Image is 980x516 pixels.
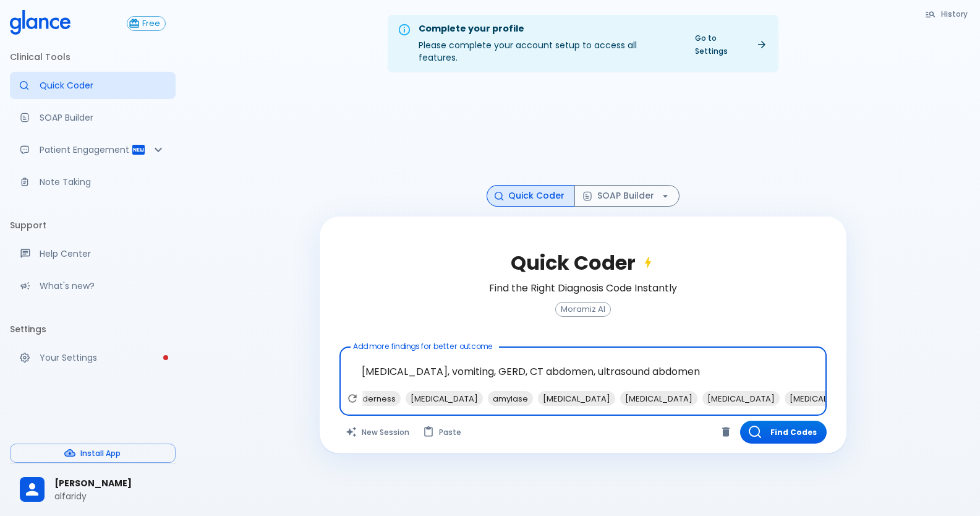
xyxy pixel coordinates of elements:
p: What's new? [40,280,166,292]
a: Get help from our support team [10,240,176,267]
div: [MEDICAL_DATA] [538,391,615,406]
button: Install App [10,444,176,463]
p: Quick Coder [40,79,166,92]
p: Note Taking [40,176,166,188]
p: Help Center [40,247,166,260]
div: [MEDICAL_DATA] [785,391,862,406]
li: Clinical Tools [10,42,176,72]
li: Support [10,210,176,240]
div: [MEDICAL_DATA] [702,391,780,406]
a: Moramiz: Find ICD10AM codes instantly [10,72,176,99]
a: Please complete account setup [10,344,176,371]
div: Recent updates and feature releases [10,272,176,299]
span: Moramiz AI [556,305,610,314]
h2: Quick Coder [511,251,655,275]
button: Clear [717,423,735,441]
button: Free [127,16,166,31]
a: Advanced note-taking [10,168,176,196]
a: Docugen: Compose a clinical documentation in seconds [10,104,176,131]
div: [MEDICAL_DATA] [406,391,483,406]
span: [MEDICAL_DATA] [785,392,862,406]
button: Clears all inputs and results. [339,421,417,444]
div: Please complete your account setup to access all features. [419,19,678,69]
button: History [919,5,975,23]
button: Quick Coder [487,185,575,207]
div: [PERSON_NAME]alfaridy [10,468,176,511]
h6: Find the Right Diagnosis Code Instantly [489,280,677,297]
p: Patient Engagement [40,144,131,156]
p: alfaridy [54,490,166,502]
div: Complete your profile [419,22,678,36]
a: Go to Settings [688,29,773,60]
span: [MEDICAL_DATA] [538,392,615,406]
textarea: [MEDICAL_DATA], vomiting, GERD, CT abdomen, ultrasound abdomen [348,352,818,391]
span: amylase [488,392,533,406]
span: [MEDICAL_DATA] [702,392,780,406]
p: Your Settings [40,351,166,364]
span: [MEDICAL_DATA] [620,392,697,406]
button: Refresh suggestions [343,389,362,408]
span: Free [137,19,165,28]
span: [MEDICAL_DATA] [406,392,483,406]
a: Click to view or change your subscription [127,16,176,31]
span: [PERSON_NAME] [54,477,166,490]
button: Find Codes [740,421,827,444]
p: SOAP Builder [40,111,166,124]
div: Patient Reports & Referrals [10,136,176,163]
li: Settings [10,314,176,344]
button: Paste from clipboard [417,421,469,444]
button: SOAP Builder [574,185,680,207]
div: amylase [488,391,533,406]
div: [MEDICAL_DATA] [620,391,697,406]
